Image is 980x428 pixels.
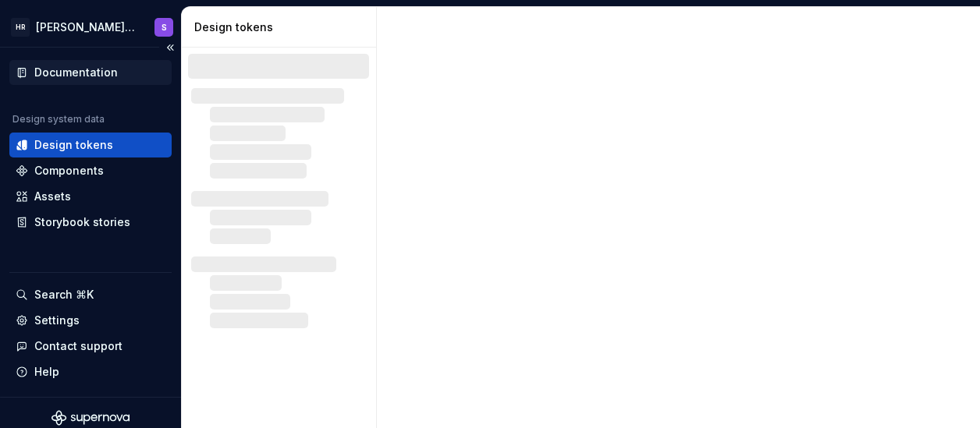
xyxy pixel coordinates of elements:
div: [PERSON_NAME] UI Toolkit (HUT) [36,19,136,35]
button: Help [9,359,172,384]
div: HR [11,18,30,37]
a: Settings [9,308,172,333]
a: Storybook stories [9,210,172,235]
a: Components [9,158,172,183]
div: Search ⌘K [34,287,94,302]
button: HR[PERSON_NAME] UI Toolkit (HUT)S [3,10,178,44]
div: S [162,21,167,34]
div: Design tokens [34,137,113,153]
div: Settings [34,313,80,328]
div: Components [34,163,104,179]
a: Design tokens [9,133,172,157]
div: Help [34,364,59,380]
div: Contact support [34,338,123,354]
div: Design system data [12,113,105,126]
svg: Supernova Logo [51,410,130,426]
button: Contact support [9,334,172,359]
a: Assets [9,184,172,209]
div: Documentation [34,65,118,80]
button: Search ⌘K [9,282,172,307]
button: Collapse sidebar [159,37,181,58]
div: Assets [34,189,71,204]
a: Documentation [9,60,172,85]
div: Storybook stories [34,214,130,230]
div: Design tokens [194,19,370,35]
